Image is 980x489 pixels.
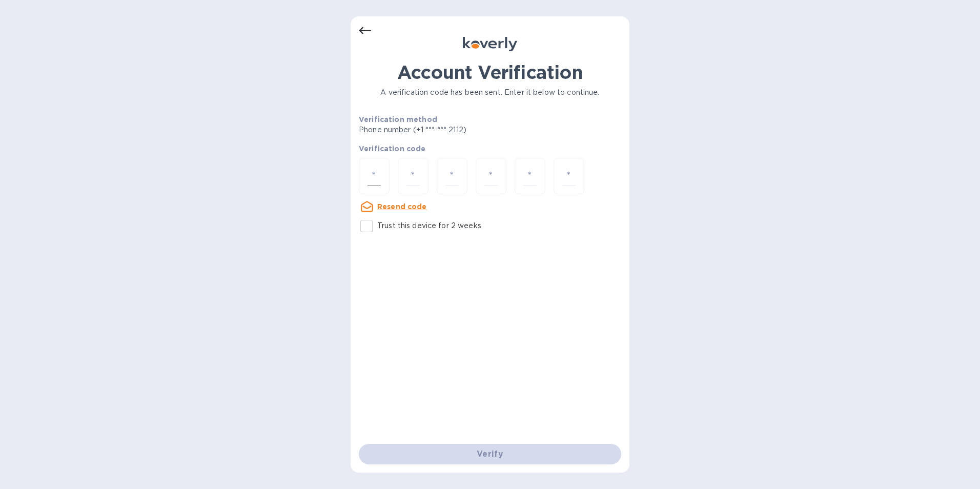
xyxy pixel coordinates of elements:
p: A verification code has been sent. Enter it below to continue. [359,87,621,98]
b: Verification method [359,115,437,124]
p: Verification code [359,144,621,154]
p: Trust this device for 2 weeks [377,220,481,231]
u: Resend code [377,202,427,211]
p: Phone number (+1 *** *** 2112) [359,125,545,135]
h1: Account Verification [359,62,621,83]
